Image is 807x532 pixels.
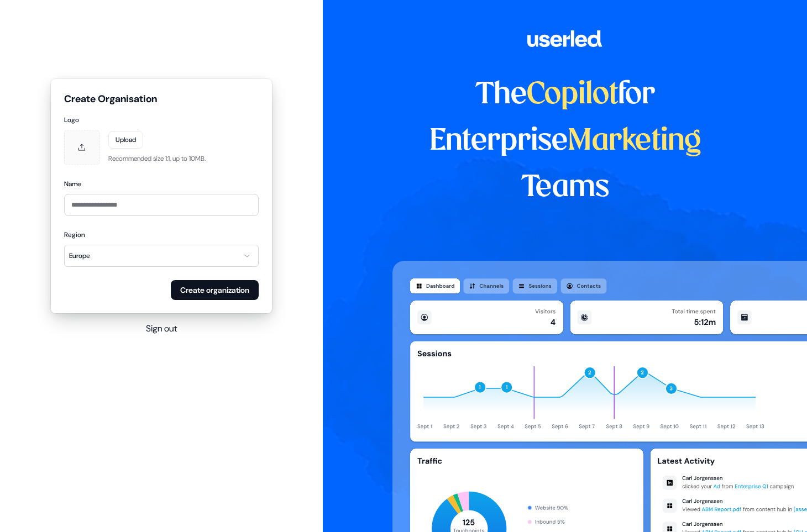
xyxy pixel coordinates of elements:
span: Copilot [527,81,618,109]
label: Upload [108,131,143,149]
h1: The for Enterprise Teams [392,72,738,211]
div: Recommended size 1:1, up to 10MB. [108,153,206,164]
button: Sign out [146,322,177,335]
label: Name [64,178,259,189]
label: Region [64,229,259,240]
span: Marketing [568,127,701,156]
h1: Create Organisation [64,92,259,106]
button: Create organization [171,280,259,300]
label: Logo [64,114,259,125]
